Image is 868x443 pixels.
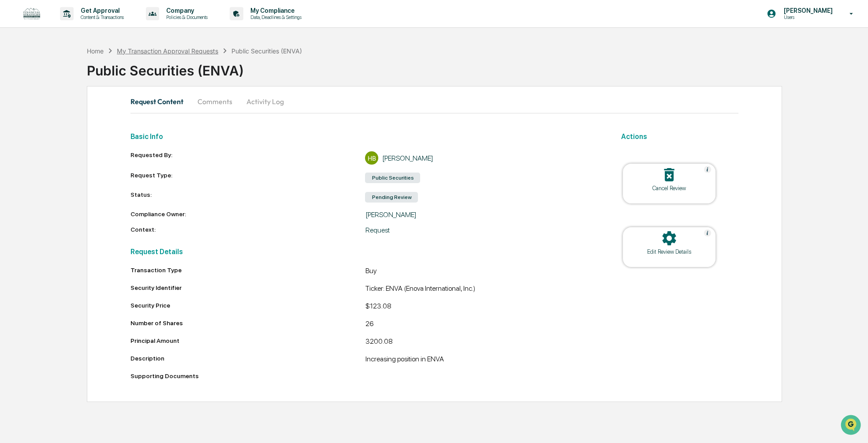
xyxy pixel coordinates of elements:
p: [PERSON_NAME] [776,7,837,14]
a: 🖐️Preclearance [5,107,60,123]
div: Transaction Type [130,267,365,274]
div: Ticker: ENVA (Enova International, Inc.) [365,284,600,295]
div: Home [87,47,104,55]
div: Request Type: [130,172,365,184]
a: 🗄️Attestations [60,107,113,123]
span: Pylon [88,149,107,156]
div: [PERSON_NAME] [382,154,433,162]
h2: Actions [621,132,738,141]
div: Number of Shares [130,319,365,327]
img: 1746055101610-c473b297-6a78-478c-a979-82029cc54cd1 [9,67,25,83]
iframe: Open customer support [840,414,864,438]
div: secondary tabs example [130,91,738,112]
div: Cancel Review [630,185,709,191]
button: Activity Log [239,91,291,112]
span: Preclearance [18,111,57,120]
div: Security Identifier [130,284,365,291]
div: Start new chat [30,67,145,76]
div: Pending Review [365,192,418,203]
div: HB [365,151,378,165]
span: Data Lookup [18,128,56,136]
div: 🔎 [9,128,16,135]
img: Help [704,229,711,237]
h2: Request Details [130,248,600,256]
div: Public Securities (ENVA) [231,47,302,55]
div: Edit Review Details [630,248,709,255]
div: Compliance Owner: [130,210,365,219]
div: Context: [130,226,365,234]
div: Supporting Documents [130,372,600,379]
p: How can we help? [9,18,160,32]
p: Data, Deadlines & Settings [243,14,306,20]
div: My Transaction Approval Requests [117,47,218,55]
div: Status: [130,191,365,203]
button: Start new chat [150,70,160,80]
div: Principal Amount [130,337,365,344]
img: logo [21,6,42,22]
a: 🔎Data Lookup [5,124,59,140]
div: $123.08 [365,302,600,312]
div: Buy [365,267,600,277]
p: My Compliance [243,7,306,14]
span: Attestations [73,111,109,120]
div: Description [130,355,365,362]
div: [PERSON_NAME] [365,210,600,219]
p: Users [776,14,837,20]
div: Public Securities [365,173,420,183]
div: 🖐️ [9,112,16,119]
button: Comments [190,91,239,112]
div: 3200.08 [365,337,600,348]
button: Request Content [130,91,190,112]
div: Increasing position in ENVA [365,355,600,365]
div: 🗄️ [64,112,71,119]
div: Security Price [130,302,365,309]
div: We're available if you need us! [30,76,112,83]
div: Request [365,226,600,234]
div: Requested By: [130,151,365,165]
p: Company [159,7,212,14]
p: Policies & Documents [159,14,212,20]
h2: Basic Info [130,132,600,141]
img: Help [704,166,711,173]
p: Content & Transactions [74,14,128,20]
div: Public Securities (ENVA) [87,56,868,79]
a: Powered byPylon [62,149,107,156]
p: Get Approval [74,7,128,14]
div: 26 [365,319,600,330]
